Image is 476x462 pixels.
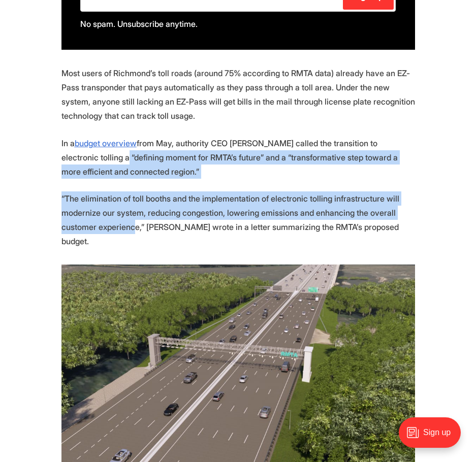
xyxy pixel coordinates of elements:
[61,66,415,123] p: Most users of Richmond’s toll roads (around 75% according to RMTA data) already have an EZ-Pass t...
[80,19,198,29] span: No spam. Unsubscribe anytime.
[75,138,137,148] a: budget overview
[390,412,476,462] iframe: portal-trigger
[61,191,415,248] p: “The elimination of toll booths and the implementation of electronic tolling infrastructure will ...
[61,136,415,179] p: In a from May, authority CEO [PERSON_NAME] called the transition to electronic tolling a “definin...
